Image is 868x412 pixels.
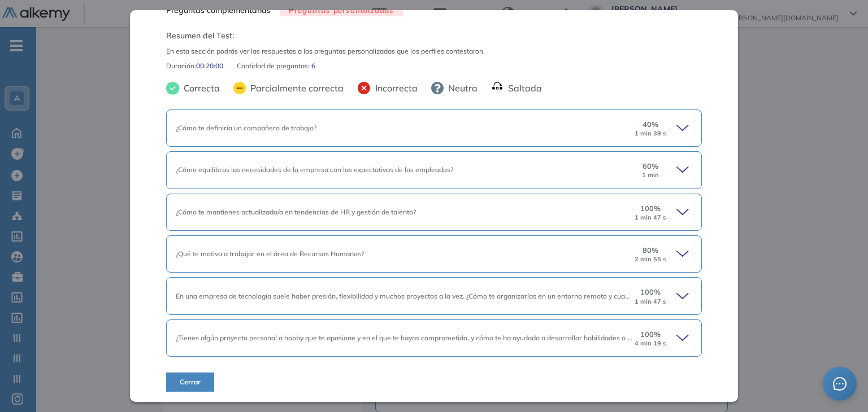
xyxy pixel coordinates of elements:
span: Neutra [444,81,478,95]
span: 100 % [640,287,661,297]
span: Preguntas complementarias [166,5,271,16]
small: 1 min 47 s [635,298,666,305]
span: Correcta [179,81,220,95]
span: 00:20:00 [196,61,223,71]
button: Cerrar [166,372,214,392]
span: ¿Cómo equilibras las necesidades de la empresa con las expectativas de los empleados? [176,165,453,174]
span: ¿Cómo te mantienes actualizado/a en tendencias de HR y gestión de talento? [176,208,416,216]
span: Resumen del Test: [166,30,701,42]
span: Cerrar [180,377,201,387]
span: ¿Tienes algún proyecto personal o hobby que te apasione y en el que te hayas comprometido, y cómo... [176,334,758,342]
small: 1 min 47 s [635,214,666,221]
span: Incorrecta [371,81,418,95]
span: 80 % [643,245,658,256]
span: En una empresa de tecnología suele haber presión, flexibilidad y muchos proyectos a la vez. ¿Cómo... [176,292,707,300]
small: 1 min 39 s [635,130,666,137]
span: Preguntas personalizadas [280,5,403,17]
span: 6 [311,61,315,71]
span: Cantidad de preguntas: [237,61,311,71]
span: ¿Cómo te definiría un compañero de trabajo? [176,124,316,132]
span: 60 % [643,161,658,172]
span: En esta sección podrás ver las respuestas a las preguntas personalizadas que los perfiles contest... [166,46,701,56]
span: 100 % [640,203,661,214]
span: Duración : [166,61,196,71]
small: 2 min 55 s [635,256,666,263]
small: 4 min 19 s [635,340,666,347]
span: message [832,376,847,391]
small: 1 min [642,172,659,179]
span: 100 % [640,329,661,340]
span: ¿Qué te motiva a trabajar en el área de Recursos Humanos? [176,249,364,258]
span: Saltada [504,81,542,95]
span: Parcialmente correcta [246,81,344,95]
span: 40 % [643,119,658,130]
